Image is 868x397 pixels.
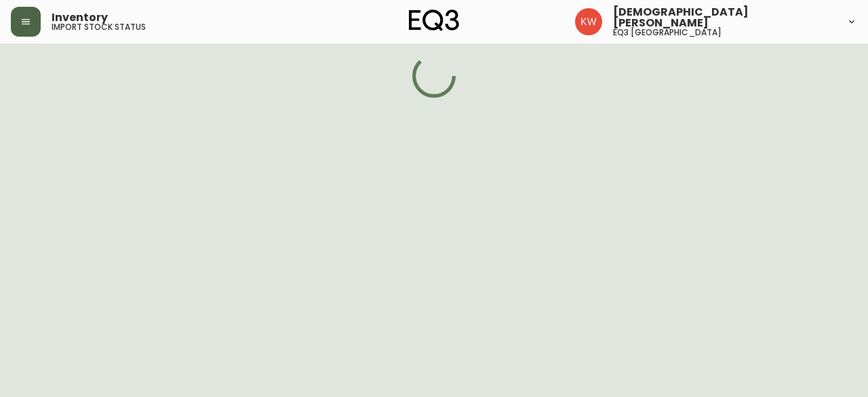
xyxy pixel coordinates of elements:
[613,29,722,37] h5: eq3 [GEOGRAPHIC_DATA]
[409,10,459,31] img: logo
[613,7,835,29] span: [DEMOGRAPHIC_DATA][PERSON_NAME]
[52,12,108,23] span: Inventory
[52,23,146,31] h5: import stock status
[575,8,602,35] img: f33162b67396b0982c40ce2a87247151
